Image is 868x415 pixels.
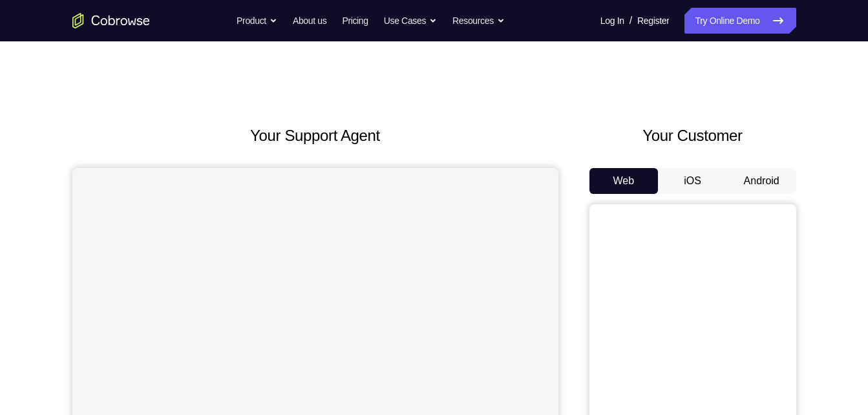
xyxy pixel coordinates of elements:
[589,124,796,147] h2: Your Customer
[600,8,624,34] a: Log In
[684,8,796,34] a: Try Online Demo
[72,124,558,147] h2: Your Support Agent
[630,13,632,28] span: /
[658,168,727,194] button: iOS
[237,8,277,34] button: Product
[452,8,505,34] button: Resources
[72,13,150,28] a: Go to the home page
[589,168,659,194] button: Web
[384,8,437,34] button: Use Cases
[727,168,796,194] button: Android
[342,8,368,34] a: Pricing
[293,8,326,34] a: About us
[637,8,669,34] a: Register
